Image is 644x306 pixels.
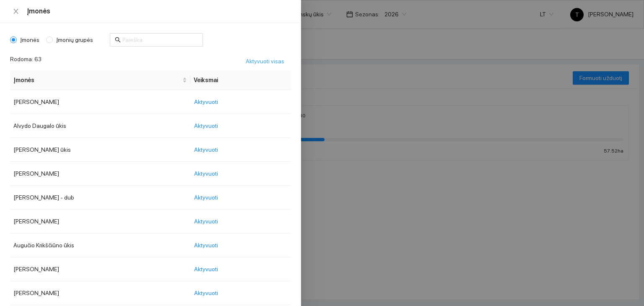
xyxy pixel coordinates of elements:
span: Įmonių grupės [53,35,96,44]
span: Rodoma: 63 [10,54,42,68]
input: Paieška [122,35,198,44]
button: Aktyvuoti [194,191,225,204]
span: Aktyvuoti [194,169,218,178]
button: Aktyvuoti [194,143,225,156]
td: [PERSON_NAME] - dub [10,186,190,210]
td: [PERSON_NAME] [10,210,190,233]
span: Aktyvuoti [194,288,218,298]
td: Alvydo Daugalo ūkis [10,114,190,138]
td: [PERSON_NAME] [10,162,190,186]
span: Aktyvuoti [194,265,218,274]
button: Aktyvuoti [194,167,225,180]
span: Įmonės [13,75,181,85]
button: Aktyvuoti [194,286,225,300]
span: Aktyvuoti [194,97,218,106]
button: Close [10,8,22,16]
th: this column's title is Įmonės,this column is sortable [10,70,190,90]
button: Aktyvuoti visas [239,54,291,68]
span: Aktyvuoti [194,217,218,226]
button: Aktyvuoti [194,262,225,276]
button: Aktyvuoti [194,95,225,109]
span: Įmonės [17,35,43,44]
span: Aktyvuoti [194,241,218,250]
td: [PERSON_NAME] ūkis [10,138,190,162]
span: close [13,8,19,15]
button: Aktyvuoti [194,239,225,252]
td: [PERSON_NAME] [10,257,190,281]
td: [PERSON_NAME] [10,281,190,305]
span: Aktyvuoti [194,121,218,130]
span: Aktyvuoti [194,145,218,154]
td: Augučio Krikščiūno ūkis [10,233,190,257]
button: Aktyvuoti [194,119,225,132]
td: [PERSON_NAME] [10,90,190,114]
div: Įmonės [27,7,291,16]
span: Aktyvuoti [194,193,218,202]
span: search [115,37,121,43]
th: Veiksmai [190,70,291,90]
button: Aktyvuoti [194,215,225,228]
span: Aktyvuoti visas [246,57,284,66]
